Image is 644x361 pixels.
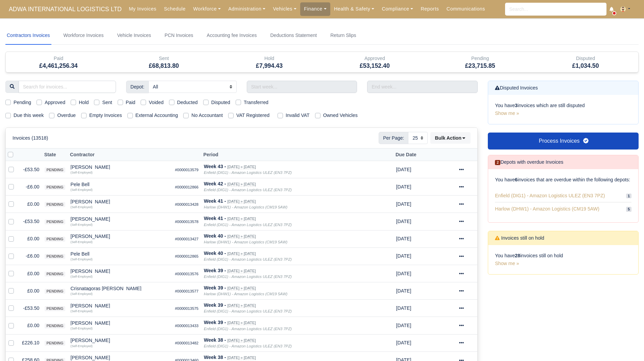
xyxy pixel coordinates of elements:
i: Harlow (DHW1) - Amazon Logistics (CM19 5AW) [204,205,287,209]
label: Empty Invoices [89,112,122,119]
a: Workforce [189,2,224,16]
small: [DATE] » [DATE] [228,199,256,204]
small: [DATE] » [DATE] [228,182,256,186]
span: 3 weeks from now [396,305,411,311]
th: Contractor [68,148,172,161]
small: [DATE] » [DATE] [228,234,256,239]
small: [DATE] » [DATE] [228,286,256,290]
a: Health & Safety [330,2,378,16]
small: #0000012865 [175,254,199,258]
label: Disputed [211,99,230,106]
span: pending [45,341,65,346]
a: Contractors Invoices [5,26,51,45]
small: #0000013427 [175,237,199,241]
input: Start week... [247,81,357,93]
a: Communications [443,2,489,16]
span: 1 month from now [396,236,411,241]
td: £0.00 [19,230,42,247]
div: Approved [322,52,427,72]
span: Depot: [126,81,149,93]
i: Enfield (DIG1) - Amazon Logistics ULEZ (EN3 7PZ) [204,344,292,348]
strong: 6 [515,177,518,182]
label: Paid [126,99,136,106]
a: Show me » [495,261,519,266]
small: (Self-Employed) [71,171,93,174]
a: Compliance [378,2,417,16]
span: ADWA INTERNATIONAL LOGISTICS LTD [5,2,125,16]
a: Return Slips [329,26,357,45]
a: Finance [300,2,330,16]
div: [PERSON_NAME] [71,269,170,274]
strong: 3 [515,103,518,108]
h5: £53,152.40 [327,62,422,69]
strong: Week 41 - [204,198,226,204]
span: 1 month from now [396,201,411,207]
a: Workforce Invoices [62,26,105,45]
a: Vehicles [269,2,300,16]
i: Enfield (DIG1) - Amazon Logistics ULEZ (EN3 7PZ) [204,275,292,279]
i: Harlow (DHW1) - Amazon Logistics (CM19 5AW) [204,240,287,244]
td: £0.00 [19,265,42,282]
a: Harlow (DHW1) - Amazon Logistics (CM19 5AW) 5 [495,202,631,216]
a: Show me » [495,111,519,116]
small: [DATE] » [DATE] [228,303,256,308]
td: -£6.00 [19,247,42,265]
th: Due Date [393,148,445,161]
label: Hold [79,99,89,106]
div: Disputed [533,52,638,72]
div: Paid [6,52,111,72]
small: (Self-Employed) [71,309,93,313]
div: Hold [217,52,322,72]
strong: Week 40 - [204,250,226,256]
small: #0000013433 [175,324,199,328]
small: (Self-Employed) [71,344,93,348]
label: VAT Registered [236,112,269,119]
span: Enfield (DIG1) - Amazon Logistics ULEZ (EN3 7PZ) [495,192,605,200]
div: [PERSON_NAME] [71,199,170,204]
div: Pending [427,52,533,72]
a: Process Invoices [488,133,639,149]
small: [DATE] » [DATE] [228,269,256,273]
input: End week... [367,81,478,93]
small: #0000013482 [175,341,199,345]
small: [DATE] » [DATE] [228,321,256,325]
h5: £4,461,256.34 [11,62,106,69]
span: pending [45,219,65,224]
span: 1 month from now [396,184,411,189]
input: Search... [505,3,606,16]
div: You have invoices still on hold [488,245,638,274]
button: Bulk Action [430,132,471,144]
div: Hold [222,55,317,62]
h6: Disputed Invoices [495,85,538,91]
small: [DATE] » [DATE] [228,252,256,256]
small: #0000013577 [175,289,199,293]
iframe: Chat Widget [610,328,644,361]
strong: Week 38 - [204,337,226,343]
div: Paid [11,55,106,62]
th: State [42,148,68,161]
div: Approved [327,55,422,62]
i: Enfield (DIG1) - Amazon Logistics ULEZ (EN3 7PZ) [204,171,292,175]
span: Per Page: [379,132,408,144]
div: [PERSON_NAME] [71,303,170,308]
div: Pele Bell [71,182,170,187]
small: (Self-Employed) [71,188,93,192]
strong: Week 39 - [204,268,226,273]
label: Invalid VAT [286,112,310,119]
div: You have invoices which are still disputed [488,95,638,124]
a: Deductions Statement [269,26,318,45]
th: Period [201,148,393,161]
small: (Self-Employed) [71,292,93,296]
i: Harlow (DHW1) - Amazon Logistics (CM19 5AW) [204,292,287,296]
div: [PERSON_NAME] [71,217,170,221]
small: (Self-Employed) [71,205,93,209]
small: (Self-Employed) [71,327,93,330]
p: You have invoices that are overdue within the following depots: [495,176,631,184]
a: Enfield (DIG1) - Amazon Logistics ULEZ (EN3 7PZ) 1 [495,189,631,203]
a: Accounting fee Invoices [206,26,258,45]
label: Overdue [57,112,76,119]
strong: Week 38 - [204,355,226,360]
span: 3 weeks from now [396,271,411,276]
td: £0.00 [19,196,42,213]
